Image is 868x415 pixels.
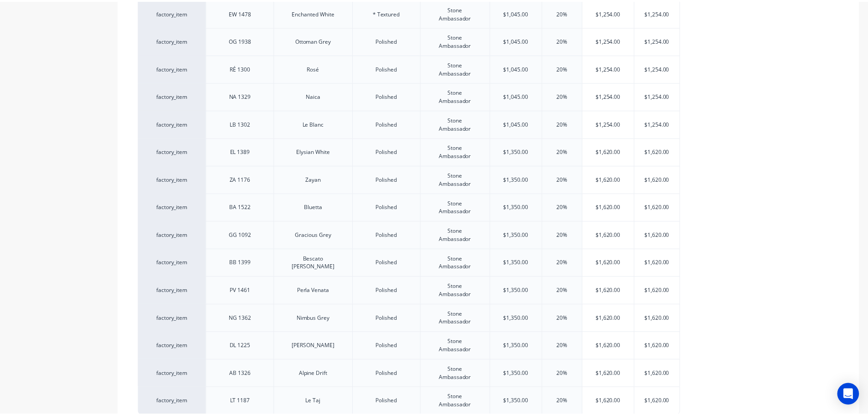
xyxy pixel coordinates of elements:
[544,140,589,163] div: 20%
[139,249,685,277] div: factory_itemBB 1399Bescato [PERSON_NAME]PolishedStone Ambassador$1,350.0020%$1,620.00$1,620.00
[427,58,490,78] div: Stone Ambassador
[639,1,685,24] div: $1,254.00
[544,363,589,385] div: 20%
[293,368,338,380] div: Alpine Drift
[290,229,341,241] div: Gracious Grey
[148,259,198,267] div: factory_item
[587,29,639,52] div: $1,254.00
[587,390,639,413] div: $1,620.00
[427,142,490,162] div: Stone Ambassador
[427,364,490,384] div: Stone Ambassador
[219,340,265,352] div: DL 1225
[494,363,546,385] div: $1,350.00
[494,113,546,135] div: $1,045.00
[293,396,338,408] div: Le Taj
[366,7,412,19] div: * Textured
[148,175,198,184] div: factory_item
[366,229,412,241] div: Polished
[587,224,639,246] div: $1,620.00
[366,368,412,380] div: Polished
[139,54,685,82] div: factory_itemRÉ 1300RoséPolishedStone Ambassador$1,045.0020%$1,254.00$1,254.00
[148,9,198,17] div: factory_item
[639,363,685,385] div: $1,620.00
[494,196,546,219] div: $1,350.00
[639,168,685,191] div: $1,620.00
[148,231,198,239] div: factory_item
[148,287,198,295] div: factory_item
[427,31,490,51] div: Stone Ambassador
[544,57,589,80] div: 20%
[148,64,198,72] div: factory_item
[366,146,412,158] div: Polished
[587,57,639,80] div: $1,254.00
[292,285,339,297] div: Perla Venata
[639,251,685,274] div: $1,620.00
[148,120,198,128] div: factory_item
[639,29,685,52] div: $1,254.00
[427,86,490,106] div: Stone Ambassador
[494,335,546,358] div: $1,350.00
[366,35,412,46] div: Polished
[427,281,490,301] div: Stone Ambassador
[139,221,685,249] div: factory_itemGG 1092Gracious GreyPolishedStone Ambassador$1,350.0020%$1,620.00$1,620.00
[148,370,198,378] div: factory_item
[494,29,546,52] div: $1,045.00
[427,169,490,190] div: Stone Ambassador
[366,118,412,130] div: Polished
[587,307,639,330] div: $1,620.00
[544,29,589,52] div: 20%
[639,140,685,163] div: $1,620.00
[219,35,265,46] div: OG 1938
[639,307,685,330] div: $1,620.00
[148,398,198,406] div: factory_item
[366,257,412,269] div: Polished
[427,336,490,356] div: Stone Ambassador
[544,168,589,191] div: 20%
[427,114,490,134] div: Stone Ambassador
[366,62,412,74] div: Polished
[139,82,685,110] div: factory_itemNA 1329NaicaPolishedStone Ambassador$1,045.0020%$1,254.00$1,254.00
[139,110,685,138] div: factory_itemLB 1302Le BlancPolishedStone Ambassador$1,045.0020%$1,254.00$1,254.00
[639,335,685,358] div: $1,620.00
[427,197,490,217] div: Stone Ambassador
[219,62,265,74] div: RÉ 1300
[293,62,338,74] div: Rosé
[219,146,265,158] div: EL 1389
[494,168,546,191] div: $1,350.00
[639,279,685,302] div: $1,620.00
[544,113,589,135] div: 20%
[139,277,685,304] div: factory_itemPV 1461Perla VenataPolishedStone Ambassador$1,350.0020%$1,620.00$1,620.00
[427,392,490,412] div: Stone Ambassador
[544,196,589,219] div: 20%
[587,251,639,274] div: $1,620.00
[494,85,546,108] div: $1,045.00
[587,85,639,108] div: $1,254.00
[587,279,639,302] div: $1,620.00
[219,368,265,380] div: AB 1326
[587,363,639,385] div: $1,620.00
[219,285,265,297] div: PV 1461
[639,113,685,135] div: $1,254.00
[366,340,412,352] div: Polished
[587,168,639,191] div: $1,620.00
[366,396,412,408] div: Polished
[219,118,265,130] div: LB 1302
[139,332,685,360] div: factory_itemDL 1225[PERSON_NAME]PolishedStone Ambassador$1,350.0020%$1,620.00$1,620.00
[219,313,265,324] div: NG 1362
[427,225,490,245] div: Stone Ambassador
[494,224,546,246] div: $1,350.00
[148,92,198,100] div: factory_item
[148,36,198,45] div: factory_item
[139,26,685,54] div: factory_itemOG 1938Ottoman GreyPolishedStone Ambassador$1,045.0020%$1,254.00$1,254.00
[219,229,265,241] div: GG 1092
[494,140,546,163] div: $1,350.00
[844,384,866,406] div: Open Intercom Messenger
[219,396,265,408] div: LT 1187
[148,342,198,350] div: factory_item
[291,146,339,158] div: Elysian White
[639,57,685,80] div: $1,254.00
[494,1,546,24] div: $1,045.00
[290,35,341,46] div: Ottoman Grey
[544,1,589,24] div: 20%
[219,7,265,19] div: EW 1478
